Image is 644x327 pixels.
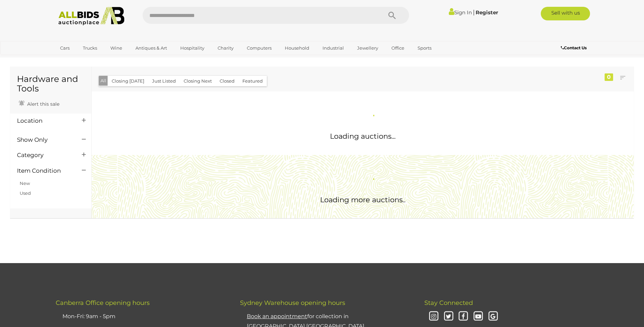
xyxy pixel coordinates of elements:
a: Contact Us [561,44,588,52]
i: Google [487,311,499,323]
span: Loading auctions... [330,132,395,140]
a: Trucks [78,42,102,54]
img: Allbids.com.au [55,7,128,25]
h4: Show Only [17,137,72,143]
a: Cars [56,42,74,54]
a: Wine [106,42,127,54]
a: Industrial [318,42,348,54]
span: Loading more auctions.. [320,195,405,204]
div: 0 [605,73,613,81]
a: Sports [413,42,436,54]
h4: Location [17,118,72,124]
a: Used [20,190,31,196]
button: Just Listed [148,76,180,86]
a: Register [476,9,498,16]
a: [GEOGRAPHIC_DATA] [56,54,113,65]
h4: Item Condition [17,168,72,174]
li: Mon-Fri: 9am - 5pm [61,310,223,323]
b: Contact Us [561,45,587,50]
a: Sign In [449,9,472,16]
button: Search [375,7,409,24]
a: Jewellery [353,42,383,54]
span: Stay Connected [424,299,473,307]
span: Canberra Office opening hours [56,299,150,307]
button: Closing Next [180,76,216,86]
a: Office [387,42,409,54]
h1: Hardware and Tools [17,74,85,93]
span: Sydney Warehouse opening hours [240,299,345,307]
a: Computers [242,42,276,54]
i: Youtube [472,311,484,323]
a: Antiques & Art [131,42,171,54]
a: Household [280,42,314,54]
a: Alert this sale [17,98,61,108]
i: Facebook [457,311,469,323]
button: Closing [DATE] [108,76,148,86]
span: | [473,8,475,16]
a: New [20,180,30,186]
u: Book an appointment [247,313,307,320]
span: Alert this sale [25,101,59,107]
button: Closed [216,76,239,86]
i: Twitter [443,311,455,323]
a: Hospitality [176,42,209,54]
h4: Category [17,152,72,158]
a: Sell with us [541,7,590,20]
button: All [99,76,108,86]
button: Featured [238,76,267,86]
i: Instagram [428,311,440,323]
a: Charity [213,42,238,54]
